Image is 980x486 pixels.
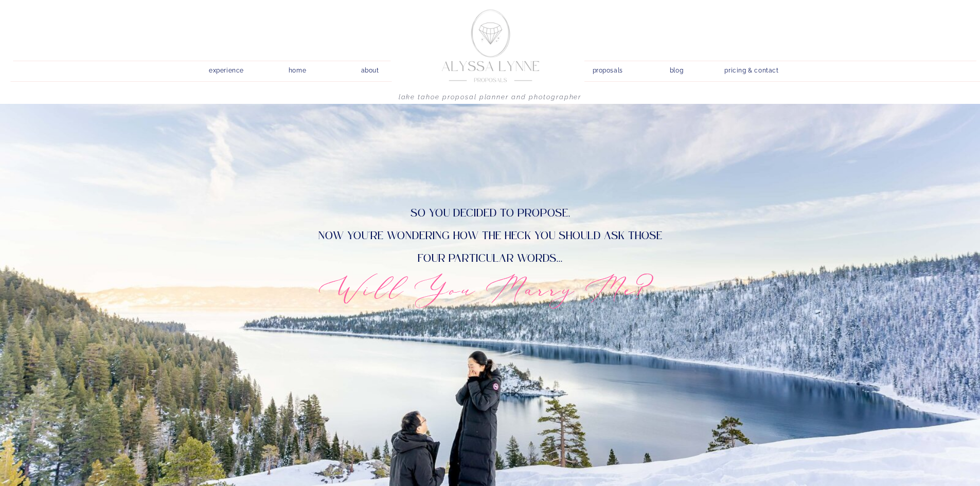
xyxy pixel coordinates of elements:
[355,64,385,74] a: about
[331,93,649,106] h1: Lake Tahoe Proposal Planner and Photographer
[202,64,251,74] a: experience
[721,64,783,78] a: pricing & contact
[662,64,691,74] a: blog
[279,202,702,267] p: So you decided to propose, now you're wondering how the heck you should ask those four particular...
[254,267,726,310] h2: Will You Marry Me?
[593,64,622,74] a: proposals
[283,64,312,74] a: home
